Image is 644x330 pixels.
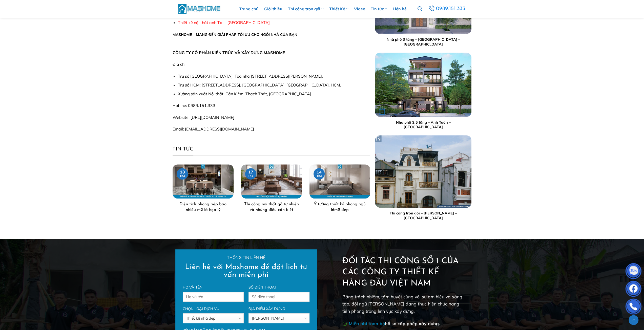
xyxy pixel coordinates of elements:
[243,202,299,213] a: Thi công nội thất gỗ tự nhiên và những điều cần biết
[183,306,243,312] label: Chọn loại dịch vụ
[248,284,309,290] label: Số điện thoại
[626,264,641,279] img: Zalo
[173,32,297,37] strong: MASHOME – MANG ĐẾN GIẢI PHÁP TỐI ƯU CHO NGÔI NHÀ CỦA BẠN
[379,108,385,116] div: Đọc tiếp
[178,74,323,79] span: Trụ sở [GEOGRAPHIC_DATA]: Toà nhà [STREET_ADDRESS][PERSON_NAME].
[183,284,243,290] label: Họ và tên
[173,164,233,199] img: Diện tích phòng bếp bao nhiêu m2 là hợp lý 45
[248,292,309,302] input: Số điện thoại
[175,202,231,213] a: Diện tích phòng bếp bao nhiêu m2 là hợp lý
[378,120,469,129] a: Nhà phố 3,5 tầng – Anh Tuấn – [GEOGRAPHIC_DATA]
[378,37,469,47] a: Nhà phố 3 tầng – [GEOGRAPHIC_DATA] – [GEOGRAPHIC_DATA]
[375,136,471,208] a: Thi công trọn gói - Anh Tuấn - Gia Lâm
[178,91,311,96] span: Xưởng sản xuất Nội thất: Cần Kiệm, Thạch Thất, [GEOGRAPHIC_DATA]
[183,263,309,279] h2: Liên hệ với Mashome để đặt lịch tư vấn miễn phí
[241,164,302,199] img: Thi công nội thất gỗ tự nhiên và những điều cần biết 47
[378,211,469,220] a: Thi công trọn gói – [PERSON_NAME] – [GEOGRAPHIC_DATA]
[173,38,247,43] span: ——————————————————–
[626,300,641,315] img: Phone
[342,294,462,314] span: Bằng trách nhiệm, tâm huyết cùng với sự am hiểu và sáng tạo, đội ngũ [PERSON_NAME] đang thực hiện...
[629,315,638,325] a: Lên đầu trang
[312,202,367,213] a: Ý tưởng thiết kế phòng ngủ 16m2 đẹp
[375,53,471,117] img: Nhà phố 3,5 tầng - Anh Tuấn - Gia Lâm
[173,145,193,156] span: Tin tức
[626,282,641,297] img: Facebook
[173,62,186,67] span: Địa chỉ:
[178,20,270,25] a: Thiết kế nội thất anh Tài – [GEOGRAPHIC_DATA]
[417,4,422,14] a: Tìm kiếm
[375,136,471,208] img: Thi công trọn gói anh Tuấn - Gia Lâm | MasHome
[183,254,309,261] p: Thông tin liên hệ
[183,292,243,302] input: Họ và tên
[349,321,385,326] strong: Miễn phí toàn bộ
[342,257,459,288] span: Đối tác thi công số 1 của các công ty thiết kế hàng đầu Việt Nam
[178,3,221,14] img: MasHome – Tổng Thầu Thiết Kế Và Xây Nhà Trọn Gói
[309,164,370,199] img: Ý tưởng thiết kế phòng ngủ 16m2 đẹp 48
[349,321,440,326] span: hồ sơ cấp phép xây dựng.
[173,50,285,55] strong: CÔNG TY CỔ PHẦN KIẾN TRÚC VÀ XÂY DỰNG MASHOME
[379,109,385,115] strong: +
[248,306,309,312] label: Địa điểm xây dựng
[173,115,234,120] span: Website: [URL][DOMAIN_NAME]
[427,4,467,13] a: 0989.151.333
[173,103,215,108] span: Hotline: 0989.151.333
[173,126,254,131] span: Email: [EMAIL_ADDRESS][DOMAIN_NAME]
[178,82,341,87] span: Trụ sở HCM: [STREET_ADDRESS]. [GEOGRAPHIC_DATA], [GEOGRAPHIC_DATA]. HCM.
[436,5,466,13] span: 0989.151.333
